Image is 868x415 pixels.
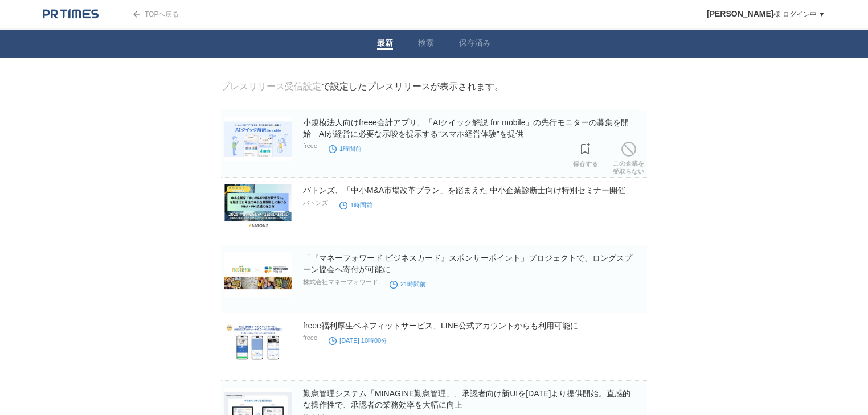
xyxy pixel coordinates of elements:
[303,199,328,207] p: バトンズ
[303,142,317,149] p: freee
[303,186,625,195] a: バトンズ、「中小M&A市場改革プラン」を踏まえた 中小企業診断士向け特別セミナー開催
[303,278,378,286] p: 株式会社マネーフォワード
[43,9,99,20] img: logo.png
[303,321,578,330] a: freee福利厚生ベネフィットサービス、LINE公式アカウントからも利用可能に
[224,320,292,364] img: freee福利厚生ベネフィットサービス、LINE公式アカウントからも利用可能に
[221,81,321,91] a: プレスリリース受信設定
[303,389,630,409] a: 勤怠管理システム「MINAGINE勤怠管理」、承認者向け新UIを[DATE]より提供開始。直感的な操作性で、承認者の業務効率を大幅に向上
[303,118,629,138] a: 小規模法人向けfreee会計アプリ、「AIクイック解説 for mobile」の先行モニターの募集を開始 AIが経営に必要な示唆を提示する“スマホ経営体験”を提供
[573,139,598,168] a: 保存する
[613,139,644,175] a: この企業を受取らない
[329,145,362,152] time: 1時間前
[418,38,434,50] a: 検索
[116,10,179,18] a: TOPへ戻る
[221,81,503,93] div: で設定したプレスリリースが表示されます。
[133,11,140,18] img: arrow.png
[224,117,292,161] img: 小規模法人向けfreee会計アプリ、「AIクイック解説 for mobile」の先行モニターの募集を開始 AIが経営に必要な示唆を提示する“スマホ経営体験”を提供
[339,202,372,208] time: 1時間前
[303,253,632,274] a: 「『マネーフォワード ビジネスカード』スポンサーポイント」プロジェクトで、ロングスプーン協会へ寄付が可能に
[377,38,393,50] a: 最新
[707,10,825,18] a: [PERSON_NAME]様 ログイン中 ▼
[329,337,387,344] time: [DATE] 10時00分
[707,9,773,18] span: [PERSON_NAME]
[224,252,292,297] img: 「『マネーフォワード ビジネスカード』スポンサーポイント」プロジェクトで、ロングスプーン協会へ寄付が可能に
[390,281,426,287] time: 21時間前
[224,184,292,229] img: バトンズ、「中小M&A市場改革プラン」を踏まえた 中小企業診断士向け特別セミナー開催
[303,334,317,341] p: freee
[459,38,491,50] a: 保存済み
